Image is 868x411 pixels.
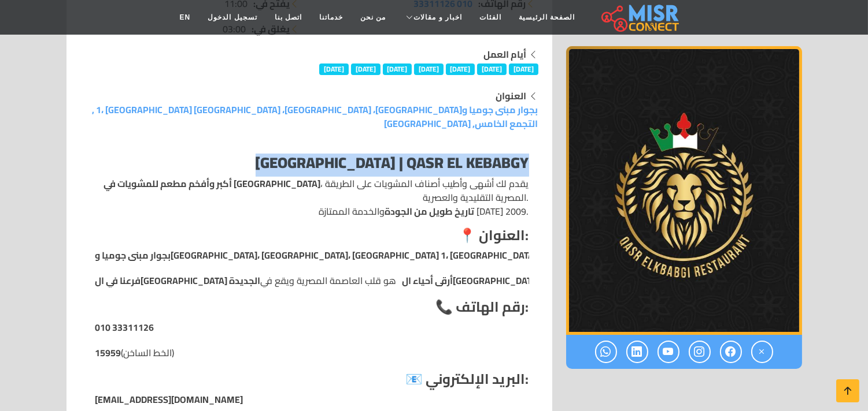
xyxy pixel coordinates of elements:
strong: 010 33311126 [95,320,154,334]
span: [DATE] [383,63,412,75]
strong: أكبر وأفخم مطعم للمشويات في [GEOGRAPHIC_DATA] [104,175,321,192]
span: [DATE] [477,63,507,75]
a: EN [171,6,200,28]
span: [DATE] [414,63,444,75]
span: اخبار و مقالات [413,12,462,23]
span: [DATE] [446,63,475,75]
a: اخبار و مقالات [394,6,471,28]
a: [EMAIL_ADDRESS][DOMAIN_NAME] [95,391,243,408]
img: main.misr_connect [601,3,679,32]
p: ، يقدم لك أشهى وأطيب أصناف المشويات على الطريقة المصرية التقليدية والعصرية. والخدمة الممتازة [DAT... [90,177,529,218]
span: [DATE] [319,63,349,75]
strong: بجوار مبنى جوميا و[GEOGRAPHIC_DATA]، [GEOGRAPHIC_DATA]، [GEOGRAPHIC_DATA] 1، [GEOGRAPHIC_DATA] [95,248,537,262]
a: الصفحة الرئيسية [510,6,583,28]
img: قصر الكبابجي [566,46,802,335]
a: اتصل بنا [266,6,311,28]
strong: [GEOGRAPHIC_DATA] | Qasr El Kebabgy [256,148,529,177]
a: بجوار مبنى جوميا و[GEOGRAPHIC_DATA]، [GEOGRAPHIC_DATA]، [GEOGRAPHIC_DATA] 1، [GEOGRAPHIC_DATA] , ... [93,101,538,132]
strong: 📞 رقم الهاتف: [436,294,529,320]
span: [DATE] [351,63,381,75]
strong: أيام العمل [484,46,527,63]
strong: أرقى أحياء ال[GEOGRAPHIC_DATA] [402,274,540,287]
a: تسجيل الدخول [199,6,265,28]
span: [DATE] [509,63,538,75]
strong: 📧 البريد الإلكتروني: [406,366,529,392]
a: خدماتنا [311,6,352,28]
li: هو قلب العاصمة المصرية ويقع في ، حيث يسهل الوصول إليه من جميع الأماكن في المدينة. [90,274,529,287]
li: (الخط الساخن) [90,346,529,360]
strong: 15959 [95,346,121,360]
strong: تاريخ طويل من الجودة [385,203,475,220]
strong: العنوان [496,87,527,104]
strong: 📍 العنوان: [459,222,529,248]
a: من نحن [352,6,394,28]
div: 1 / 1 [566,46,802,335]
a: الفئات [471,6,510,28]
strong: فرعنا في ال[GEOGRAPHIC_DATA] الجديدة [95,274,261,287]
